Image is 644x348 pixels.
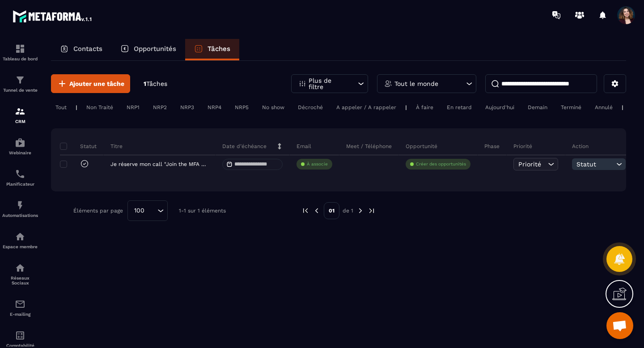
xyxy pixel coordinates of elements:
img: automations [15,200,25,211]
div: NRP5 [230,102,253,113]
img: formation [15,75,25,85]
a: automationsautomationsAutomatisations [2,193,38,225]
img: formation [15,106,25,117]
p: Titre [110,143,123,150]
p: | [622,104,623,110]
div: Terminé [556,102,586,113]
a: Tâches [185,39,239,60]
p: E-mailing [2,312,38,317]
span: 100 [131,206,148,216]
div: NRP2 [148,102,171,113]
p: Automatisations [2,213,38,218]
p: Action [572,143,589,150]
a: schedulerschedulerPlanificateur [2,162,38,193]
p: À associe [307,161,328,167]
p: CRM [2,119,38,124]
div: À faire [411,102,438,113]
p: Opportunité [406,143,437,150]
p: Comptabilité [2,343,38,348]
div: Search for option [127,200,168,221]
div: A appeler / A rappeler [332,102,401,113]
p: Statut [62,143,97,150]
div: Non Traité [82,102,118,113]
p: de 1 [343,207,353,214]
img: social-network [15,263,25,273]
span: Tâches [146,80,167,87]
a: emailemailE-mailing [2,292,38,323]
p: Plus de filtre [309,77,348,90]
p: Phase [484,143,500,150]
img: prev [313,207,321,215]
div: NRP4 [203,102,226,113]
p: Réseaux Sociaux [2,276,38,285]
div: En retard [442,102,476,113]
div: Aujourd'hui [481,102,519,113]
div: No show [258,102,289,113]
div: Décroché [293,102,327,113]
img: prev [301,207,309,215]
div: NRP1 [122,102,144,113]
img: formation [15,43,25,54]
p: Email [297,143,311,150]
p: 01 [324,202,339,219]
a: formationformationCRM [2,99,38,131]
a: Ouvrir le chat [606,312,633,339]
p: Je réserve mon call "Join the MFA Team" [110,161,206,167]
p: 1-1 sur 1 éléments [179,208,226,214]
p: Webinaire [2,150,38,155]
img: automations [15,137,25,148]
img: next [356,207,364,215]
img: next [368,207,376,215]
p: | [405,104,407,110]
div: Tout [51,102,71,113]
a: formationformationTableau de bord [2,37,38,68]
p: Opportunités [134,45,176,53]
span: Statut [576,161,614,168]
a: social-networksocial-networkRéseaux Sociaux [2,256,38,292]
div: Annulé [590,102,617,113]
p: Date d’échéance [222,143,267,150]
a: automationsautomationsEspace membre [2,225,38,256]
img: accountant [15,330,25,341]
img: automations [15,231,25,242]
img: email [15,299,25,310]
p: Éléments par page [73,208,123,214]
p: | [76,104,77,110]
span: Ajouter une tâche [69,79,124,88]
img: scheduler [15,169,25,179]
a: Contacts [51,39,111,60]
p: Créer des opportunités [416,161,466,167]
a: automationsautomationsWebinaire [2,131,38,162]
p: Priorité [513,143,532,150]
a: Opportunités [111,39,185,60]
p: Contacts [73,45,102,53]
p: Meet / Téléphone [346,143,392,150]
div: NRP3 [176,102,199,113]
a: formationformationTunnel de vente [2,68,38,99]
input: Search for option [148,206,155,216]
p: Planificateur [2,182,38,187]
p: Tableau de bord [2,56,38,61]
img: logo [13,8,93,24]
p: Tout le monde [394,81,438,87]
button: Ajouter une tâche [51,74,130,93]
p: Tunnel de vente [2,88,38,93]
span: Priorité [518,161,541,168]
p: Espace membre [2,244,38,249]
p: 1 [144,80,167,88]
p: Tâches [208,45,230,53]
div: Demain [523,102,552,113]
